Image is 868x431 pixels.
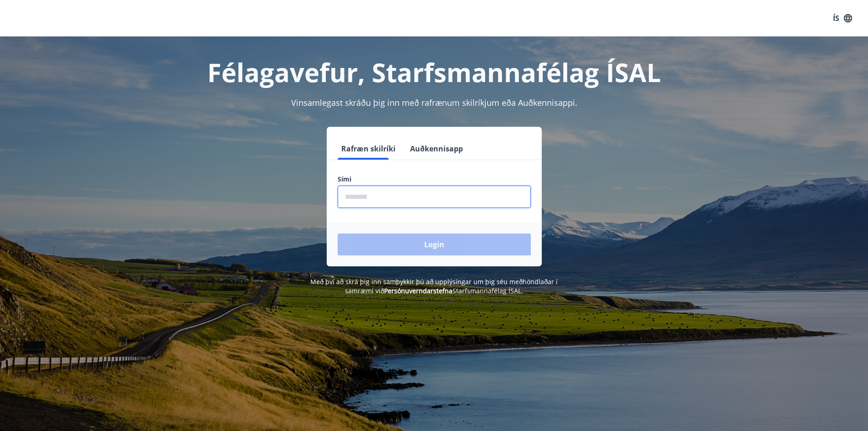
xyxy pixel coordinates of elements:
button: Rafræn skilríki [338,138,399,160]
span: Vinsamlegast skráðu þig inn með rafrænum skilríkjum eða Auðkennisappi. [291,97,577,108]
label: Sími [338,175,531,184]
a: Persónuverndarstefna [384,286,452,295]
h1: Félagavefur, Starfsmannafélag ÍSAL [117,55,751,89]
span: Með því að skrá þig inn samþykkir þú að upplýsingar um þig séu meðhöndlaðar í samræmi við Starfsm... [310,277,558,295]
button: Auðkennisapp [406,138,467,160]
button: ÍS [828,10,857,26]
